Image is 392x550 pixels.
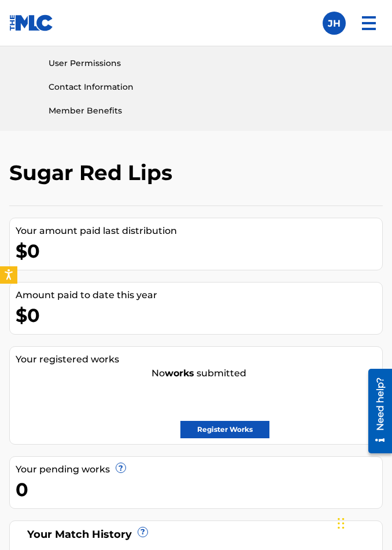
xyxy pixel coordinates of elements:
[16,288,382,302] div: Amount paid to date this year
[323,12,346,35] div: User Menu
[16,353,382,366] div: Your registered works
[360,364,392,459] iframe: Resource Center
[338,506,345,541] div: Drag
[16,302,382,328] div: $0
[49,57,378,69] a: User Permissions
[334,494,392,550] iframe: Chat Widget
[24,527,368,542] div: Your Match History
[138,527,147,537] span: ?
[9,14,54,31] img: MLC Logo
[16,476,382,503] div: 0
[180,421,269,438] a: Register Works
[49,105,378,117] a: Member Benefits
[9,160,178,186] h2: Sugar Red Lips
[16,366,382,380] div: No submitted
[116,463,125,472] span: ?
[16,224,382,238] div: Your amount paid last distribution
[355,9,383,37] img: menu
[16,238,382,264] div: $0
[49,81,378,93] a: Contact Information
[165,368,194,379] strong: works
[16,463,382,476] div: Your pending works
